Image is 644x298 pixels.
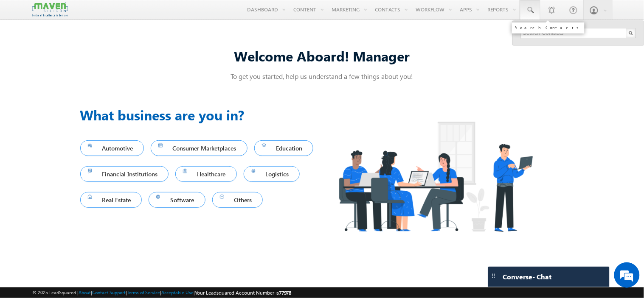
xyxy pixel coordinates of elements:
[161,290,194,295] a: Acceptable Use
[251,168,292,180] span: Logistics
[80,47,564,65] div: Welcome Aboard! Manager
[322,105,549,248] img: Industry.png
[88,142,137,154] span: Automotive
[490,273,497,279] img: carter-drag
[515,25,581,30] div: Search Contacts
[158,142,240,154] span: Consumer Marketplaces
[32,289,292,297] span: © 2025 LeadSquared | | | | |
[503,273,552,281] span: Converse - Chat
[79,290,91,295] a: About
[195,290,292,296] span: Your Leadsquared Account Number is
[88,168,161,180] span: Financial Institutions
[80,72,564,81] p: To get you started, help us understand a few things about you!
[262,142,306,154] span: Education
[32,2,68,17] img: Custom Logo
[127,290,160,295] a: Terms of Service
[80,105,322,125] h3: What business are you in?
[279,290,292,296] span: 77978
[88,194,135,206] span: Real Estate
[220,194,256,206] span: Others
[183,168,229,180] span: Healthcare
[156,194,198,206] span: Software
[92,290,126,295] a: Contact Support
